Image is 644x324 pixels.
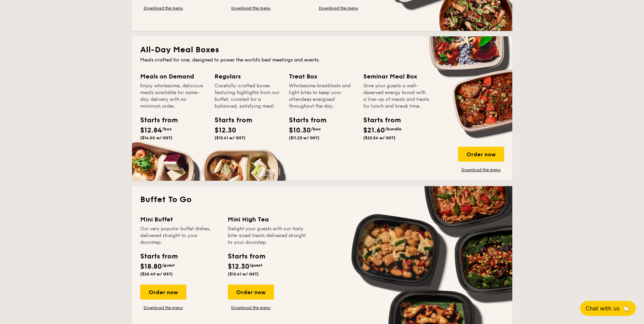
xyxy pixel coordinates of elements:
div: Seminar Meal Box [363,72,429,81]
span: /box [311,127,321,131]
div: Mini High Tea [228,215,307,224]
a: Download the menu [140,5,186,11]
span: Chat with us [586,305,620,312]
button: Chat with us🦙 [580,301,636,316]
div: Meals crafted for one, designed to power the world's best meetings and events. [140,57,504,64]
span: ($23.54 w/ GST) [363,136,395,140]
span: $18.80 [140,263,162,271]
span: /guest [250,263,262,268]
div: Give your guests a well-deserved energy boost with a line-up of meals and treats for lunch and br... [363,83,429,110]
div: Enjoy wholesome, delicious meals available for same-day delivery with no minimum order. [140,83,206,110]
span: ($13.41 w/ GST) [215,136,245,140]
div: Treat Box [289,72,355,81]
div: Order now [458,147,504,162]
h2: Buffet To Go [140,194,504,205]
span: $12.30 [228,263,250,271]
span: /box [162,127,172,131]
a: Download the menu [458,167,504,173]
a: Download the menu [315,5,362,11]
div: Starts from [140,115,171,125]
a: Download the menu [228,5,274,11]
span: ($20.49 w/ GST) [140,272,173,276]
span: 🦙 [622,305,630,312]
a: Download the menu [228,305,274,310]
div: Mini Buffet [140,215,220,224]
div: Starts from [289,115,319,125]
a: Download the menu [140,305,186,310]
span: $12.30 [215,126,236,134]
div: Regulars [215,72,281,81]
span: $10.30 [289,126,311,134]
div: Starts from [228,251,265,262]
div: Starts from [140,251,177,262]
div: Our very popular buffet dishes, delivered straight to your doorstep. [140,226,220,246]
h2: All-Day Meal Boxes [140,44,504,55]
div: Order now [140,285,186,300]
span: /bundle [385,127,401,131]
div: Order now [228,285,274,300]
span: ($13.41 w/ GST) [228,272,259,276]
span: /guest [162,263,175,268]
span: $12.84 [140,126,162,134]
div: Starts from [363,115,394,125]
div: Starts from [215,115,245,125]
div: Meals on Demand [140,72,206,81]
span: $21.60 [363,126,385,134]
span: ($14.00 w/ GST) [140,136,172,140]
div: Delight your guests with our tasty bite-sized treats delivered straight to your doorstep. [228,226,307,246]
span: ($11.23 w/ GST) [289,136,319,140]
div: Carefully-crafted boxes featuring highlights from our buffet, curated for a balanced, satisfying ... [215,83,281,110]
div: Wholesome breakfasts and light bites to keep your attendees energised throughout the day. [289,83,355,110]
